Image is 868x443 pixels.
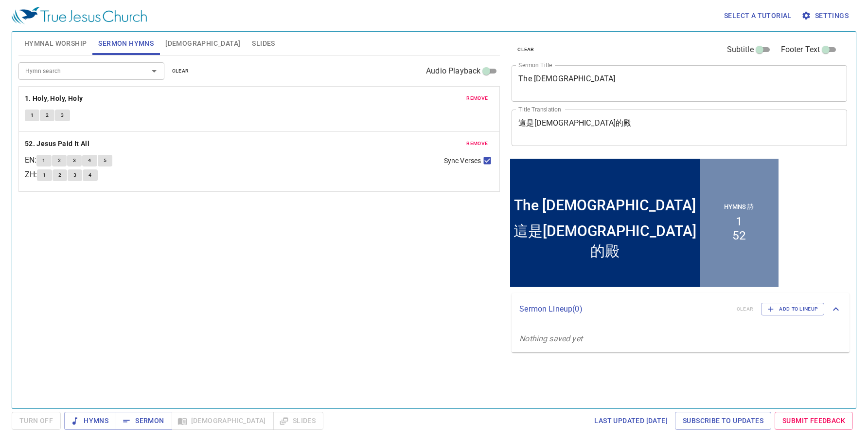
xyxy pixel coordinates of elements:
[83,169,97,181] button: 4
[675,412,771,430] a: Subscribe to Updates
[512,293,850,325] div: Sermon Lineup(0)clearAdd to Lineup
[72,415,108,427] span: Hymns
[147,64,161,78] button: Open
[25,169,37,181] p: ZH :
[42,156,45,165] span: 1
[31,111,34,120] span: 1
[52,155,67,166] button: 2
[25,154,36,166] p: EN :
[727,44,754,55] span: Subtitle
[37,169,52,181] button: 1
[73,171,76,180] span: 3
[512,44,540,55] button: clear
[25,92,83,105] b: 1. Holy, Holy, Holy
[36,155,51,166] button: 1
[98,37,154,50] span: Sermon Hymns
[519,334,583,343] i: Nothing saved yet
[466,139,488,148] span: remove
[519,303,729,315] p: Sermon Lineup ( 0 )
[25,138,89,150] b: 52. Jesus Paid It All
[89,171,91,180] span: 4
[782,415,845,427] span: Submit Feedback
[55,110,70,121] button: 3
[461,138,494,149] button: remove
[24,37,87,50] span: Hymnal Worship
[803,10,849,22] span: Settings
[53,169,67,181] button: 2
[517,45,534,54] span: clear
[98,155,112,166] button: 5
[68,169,82,181] button: 3
[124,415,164,427] span: Sermon
[82,155,97,166] button: 4
[43,171,46,180] span: 1
[58,156,61,165] span: 2
[761,303,824,315] button: Add to Lineup
[25,92,85,105] button: 1. Holy, Holy, Holy
[61,111,64,120] span: 3
[73,156,76,165] span: 3
[58,171,61,180] span: 2
[518,118,840,137] textarea: 這是[DEMOGRAPHIC_DATA]的殿
[720,7,796,25] button: Select a tutorial
[683,415,763,427] span: Subscribe to Updates
[767,305,818,314] span: Add to Lineup
[12,7,147,24] img: True Jesus Church
[25,110,39,121] button: 1
[508,156,781,289] iframe: from-child
[466,94,488,103] span: remove
[165,37,240,50] span: [DEMOGRAPHIC_DATA]
[426,65,480,77] span: Audio Playback
[25,138,91,150] button: 52. Jesus Paid It All
[67,155,82,166] button: 3
[444,156,481,166] span: Sync Verses
[594,415,668,427] span: Last updated [DATE]
[64,412,116,430] button: Hymns
[799,7,852,25] button: Settings
[252,37,275,50] span: Slides
[781,44,820,55] span: Footer Text
[518,74,840,92] textarea: The [DEMOGRAPHIC_DATA]
[724,10,792,22] span: Select a tutorial
[88,156,91,165] span: 4
[46,111,49,120] span: 2
[104,156,106,165] span: 5
[116,412,172,430] button: Sermon
[590,412,672,430] a: Last updated [DATE]
[461,92,494,104] button: remove
[172,67,189,75] span: clear
[40,110,54,121] button: 2
[166,65,195,77] button: clear
[775,412,853,430] a: Submit Feedback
